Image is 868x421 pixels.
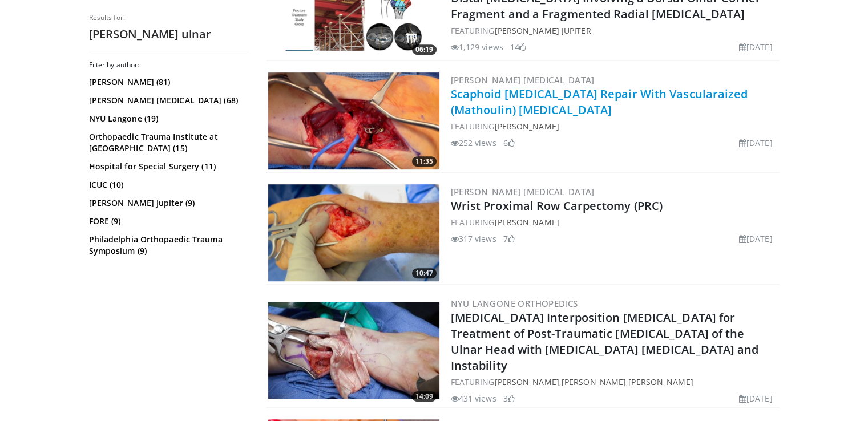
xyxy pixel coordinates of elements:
a: Scaphoid [MEDICAL_DATA] Repair With Vascularaized (Mathoulin) [MEDICAL_DATA] [451,86,748,118]
li: [DATE] [739,137,773,149]
a: NYU Langone (19) [89,113,246,124]
a: Orthopaedic Trauma Institute at [GEOGRAPHIC_DATA] (15) [89,131,246,154]
a: [PERSON_NAME] [628,377,693,387]
div: FEATURING , , [451,376,777,388]
li: 431 views [451,392,496,404]
span: 11:35 [412,156,437,167]
a: Philadelphia Orthopaedic Trauma Symposium (9) [89,234,246,257]
div: FEATURING [451,25,777,37]
a: Hospital for Special Surgery (11) [89,161,246,172]
span: 14:09 [412,391,437,402]
li: [DATE] [739,41,773,53]
a: [PERSON_NAME] (81) [89,76,246,88]
a: FORE (9) [89,216,246,227]
li: 14 [510,41,526,53]
li: 7 [503,233,515,245]
li: 252 views [451,137,496,149]
a: 10:47 [268,184,439,281]
a: [PERSON_NAME] [494,377,559,387]
li: [DATE] [739,392,773,404]
h2: [PERSON_NAME] ulnar [89,27,249,42]
a: [PERSON_NAME] [MEDICAL_DATA] (68) [89,95,246,106]
div: FEATURING [451,120,777,132]
a: [PERSON_NAME] [MEDICAL_DATA] [451,186,595,197]
img: 03c9ca87-b93a-4ff1-9745-16bc53bdccc2.png.300x170_q85_crop-smart_upscale.png [268,72,439,169]
p: Results for: [89,13,249,22]
img: 93331b59-fbb9-4c57-9701-730327dcd1cb.jpg.300x170_q85_crop-smart_upscale.jpg [268,302,439,399]
a: NYU Langone Orthopedics [451,298,578,309]
li: 3 [503,392,515,404]
a: [PERSON_NAME] [MEDICAL_DATA] [451,74,595,86]
a: Wrist Proximal Row Carpectomy (PRC) [451,198,663,213]
li: 1,129 views [451,41,503,53]
h3: Filter by author: [89,60,249,70]
div: FEATURING [451,216,777,228]
a: [PERSON_NAME] [494,217,559,228]
a: [MEDICAL_DATA] Interposition [MEDICAL_DATA] for Treatment of Post-Traumatic [MEDICAL_DATA] of the... [451,310,759,373]
a: [PERSON_NAME] [494,121,559,132]
a: [PERSON_NAME] Jupiter [494,25,591,36]
li: [DATE] [739,233,773,245]
a: ICUC (10) [89,179,246,191]
span: 06:19 [412,44,437,55]
a: 11:35 [268,72,439,169]
li: 6 [503,137,515,149]
li: 317 views [451,233,496,245]
img: 33f400b9-85bf-4c88-840c-51d383e9a211.png.300x170_q85_crop-smart_upscale.png [268,184,439,281]
span: 10:47 [412,268,437,278]
a: [PERSON_NAME] Jupiter (9) [89,197,246,209]
a: 14:09 [268,302,439,399]
a: [PERSON_NAME] [562,377,626,387]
